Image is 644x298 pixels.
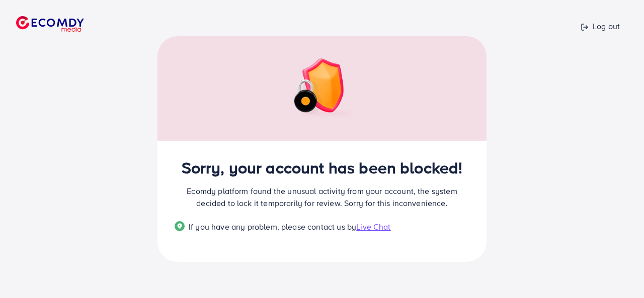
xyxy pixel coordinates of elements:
[175,158,469,177] h2: Sorry, your account has been blocked!
[356,221,390,232] span: Live Chat
[8,4,126,44] a: logo
[601,253,636,290] iframe: Chat
[175,185,469,209] p: Ecomdy platform found the unusual activity from your account, the system decided to lock it tempo...
[286,58,358,119] img: img
[175,221,185,231] img: Popup guide
[189,221,356,232] span: If you have any problem, please contact us by
[16,16,84,32] img: logo
[581,20,620,32] p: Log out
